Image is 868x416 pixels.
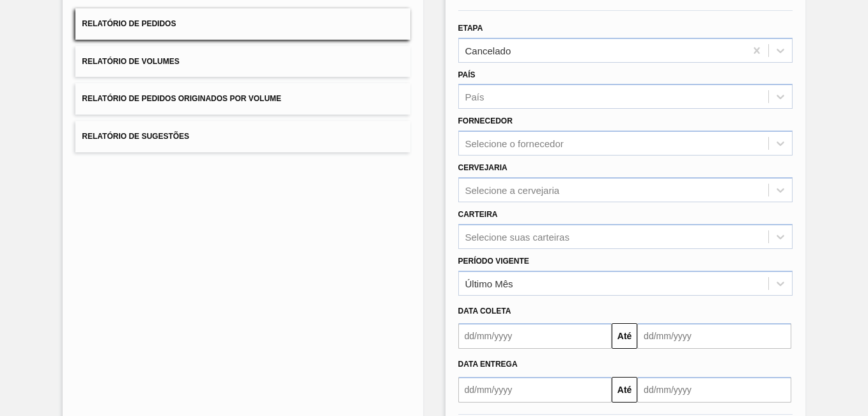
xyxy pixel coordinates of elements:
div: Cancelado [465,45,511,56]
button: Relatório de Sugestões [75,121,410,152]
label: Fornecedor [458,116,513,125]
button: Relatório de Pedidos Originados por Volume [75,83,410,115]
span: Data Entrega [458,360,518,369]
div: Selecione o fornecedor [465,138,564,149]
div: Selecione suas carteiras [465,231,570,242]
div: Último Mês [465,278,513,289]
button: Até [612,377,637,403]
span: Relatório de Pedidos Originados por Volume [82,94,281,103]
span: Relatório de Pedidos [82,19,176,28]
button: Relatório de Pedidos [75,8,410,40]
span: Data coleta [458,307,511,316]
label: Carteira [458,210,498,219]
label: Etapa [458,24,483,33]
button: Até [612,323,637,349]
span: Relatório de Sugestões [82,132,189,141]
button: Relatório de Volumes [75,46,410,77]
span: Relatório de Volumes [82,57,179,66]
div: País [465,92,484,102]
input: dd/mm/yyyy [458,323,612,349]
label: Período Vigente [458,257,529,266]
label: Cervejaria [458,163,508,172]
div: Selecione a cervejaria [465,184,560,195]
input: dd/mm/yyyy [637,377,791,403]
input: dd/mm/yyyy [637,323,791,349]
input: dd/mm/yyyy [458,377,612,403]
label: País [458,70,476,79]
